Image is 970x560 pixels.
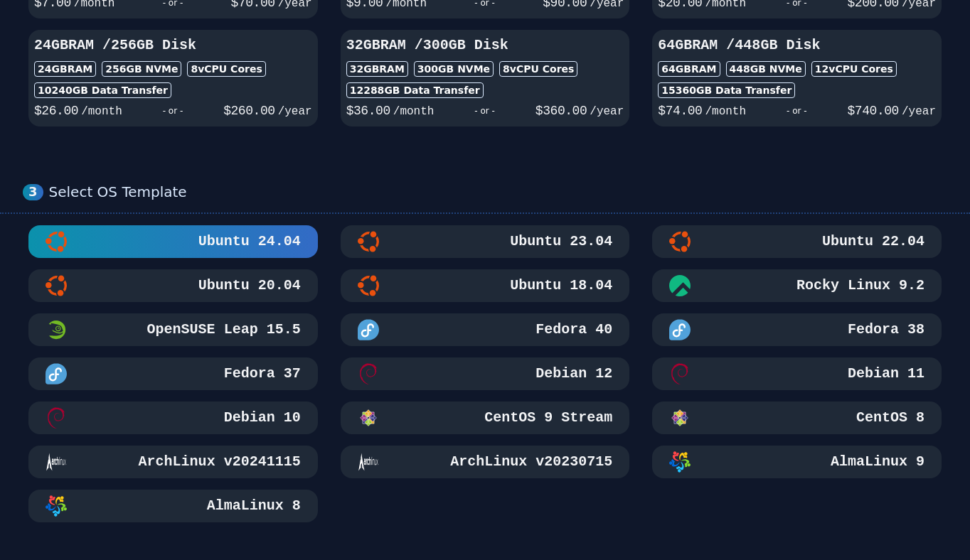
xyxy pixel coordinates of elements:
div: - or - [434,101,535,121]
h3: 32GB RAM / 300 GB Disk [346,36,624,55]
span: $ 260.00 [223,104,275,118]
img: ArchLinux v20230715 [358,451,379,473]
button: Ubuntu 20.04Ubuntu 20.04 [28,269,318,302]
div: Select OS Template [49,183,947,201]
span: $ 36.00 [346,104,390,118]
h3: Rocky Linux 9.2 [794,276,924,296]
span: $ 74.00 [658,104,702,118]
img: CentOS 9 Stream [358,407,379,429]
span: $ 740.00 [847,104,898,118]
button: OpenSUSE Leap 15.5 MinimalOpenSUSE Leap 15.5 [28,313,318,346]
button: Debian 12Debian 12 [341,357,630,390]
img: OpenSUSE Leap 15.5 Minimal [46,319,67,340]
h3: Ubuntu 24.04 [196,232,301,252]
h3: CentOS 9 Stream [481,408,612,428]
div: 64GB RAM [658,61,720,77]
div: 15360 GB Data Transfer [658,82,795,98]
button: Fedora 37Fedora 37 [28,357,318,390]
h3: ArchLinux v20241115 [136,452,301,472]
h3: Fedora 38 [845,320,924,340]
span: /year [902,105,936,118]
button: Ubuntu 24.04Ubuntu 24.04 [28,225,318,258]
button: ArchLinux v20241115ArchLinux v20241115 [28,446,318,478]
h3: AlmaLinux 9 [828,452,924,472]
button: ArchLinux v20230715ArchLinux v20230715 [341,446,630,478]
h3: Fedora 37 [221,364,301,384]
div: 12288 GB Data Transfer [346,82,484,98]
img: Rocky Linux 9.2 [669,275,691,296]
h3: Ubuntu 18.04 [507,276,612,296]
img: CentOS 8 [669,407,691,429]
div: - or - [746,101,847,121]
div: - or - [122,101,223,121]
h3: ArchLinux v20230715 [447,452,612,472]
div: 256 GB NVMe [102,61,181,77]
button: Fedora 40Fedora 40 [341,313,630,346]
span: /month [81,105,122,118]
div: 12 vCPU Cores [811,61,897,77]
button: Ubuntu 23.04Ubuntu 23.04 [341,225,630,258]
h3: Ubuntu 20.04 [196,276,301,296]
img: Ubuntu 23.04 [358,231,379,252]
h3: Ubuntu 22.04 [819,232,924,252]
h3: Fedora 40 [533,320,612,340]
div: 3 [23,184,43,200]
h3: 64GB RAM / 448 GB Disk [658,36,936,55]
img: Fedora 37 [46,363,67,384]
button: Rocky Linux 9.2Rocky Linux 9.2 [652,269,942,302]
img: Ubuntu 20.04 [46,275,67,296]
button: 64GBRAM /448GB Disk64GBRAM448GB NVMe12vCPU Cores15360GB Data Transfer$74.00/month- or -$740.00/year [652,30,942,126]
img: ArchLinux v20241115 [46,451,67,473]
button: Ubuntu 18.04Ubuntu 18.04 [341,269,630,302]
button: Fedora 38Fedora 38 [652,313,942,346]
img: Ubuntu 18.04 [358,275,379,296]
h3: Debian 10 [221,408,301,428]
h3: OpenSUSE Leap 15.5 [144,320,301,340]
span: /year [278,105,312,118]
div: 24GB RAM [34,61,96,77]
span: /year [590,105,624,118]
h3: Debian 11 [845,364,924,384]
button: 32GBRAM /300GB Disk32GBRAM300GB NVMe8vCPU Cores12288GB Data Transfer$36.00/month- or -$360.00/year [341,30,630,126]
div: 10240 GB Data Transfer [34,82,171,98]
img: Fedora 40 [358,319,379,340]
h3: CentOS 8 [853,408,924,428]
div: 448 GB NVMe [726,61,806,77]
button: AlmaLinux 9AlmaLinux 9 [652,446,942,478]
button: Debian 11Debian 11 [652,357,942,390]
div: 8 vCPU Cores [187,61,265,77]
img: Fedora 38 [669,319,691,340]
span: $ 360.00 [535,104,587,118]
span: $ 26.00 [34,104,78,118]
span: /month [393,105,435,118]
div: 8 vCPU Cores [499,61,577,77]
img: Debian 11 [669,363,691,384]
img: AlmaLinux 9 [669,451,691,473]
h3: Ubuntu 23.04 [507,232,612,252]
h3: AlmaLinux 8 [204,496,301,516]
img: Ubuntu 22.04 [669,231,691,252]
span: /month [705,105,746,118]
button: Ubuntu 22.04Ubuntu 22.04 [652,225,942,258]
h3: Debian 12 [533,364,612,384]
button: Debian 10Debian 10 [28,402,318,434]
div: 300 GB NVMe [414,61,494,77]
img: Debian 10 [46,407,67,429]
div: 32GB RAM [346,61,408,77]
img: Debian 12 [358,363,379,384]
button: CentOS 8CentOS 8 [652,402,942,434]
button: AlmaLinux 8AlmaLinux 8 [28,490,318,522]
button: CentOS 9 StreamCentOS 9 Stream [341,402,630,434]
h3: 24GB RAM / 256 GB Disk [34,36,312,55]
button: 24GBRAM /256GB Disk24GBRAM256GB NVMe8vCPU Cores10240GB Data Transfer$26.00/month- or -$260.00/year [28,30,318,126]
img: Ubuntu 24.04 [46,231,67,252]
img: AlmaLinux 8 [46,495,67,517]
